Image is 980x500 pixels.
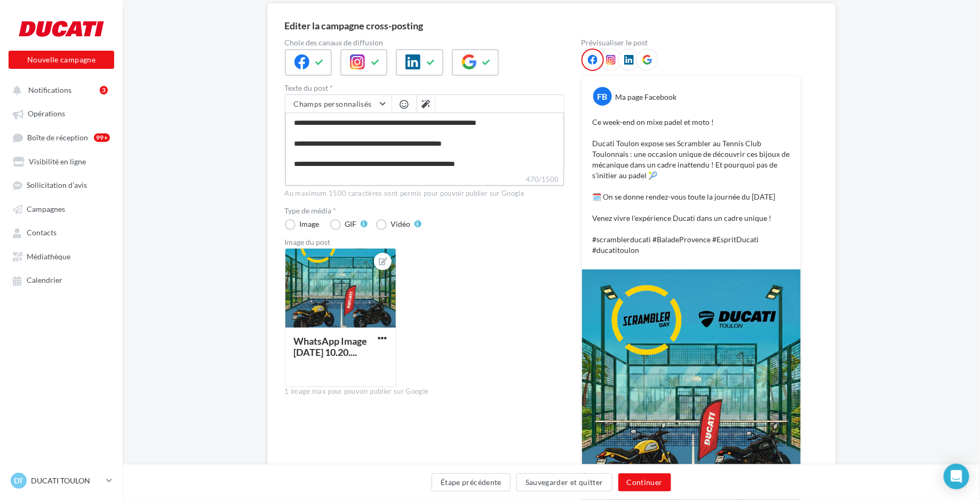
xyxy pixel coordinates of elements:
span: Opérations [28,109,65,118]
div: Au maximum 1500 caractères sont permis pour pouvoir publier sur Google [285,189,564,199]
span: Contacts [27,228,57,237]
span: Campagnes [27,204,65,213]
label: Type de média * [285,207,564,215]
a: Contacts [6,223,116,242]
span: Sollicitation d'avis [27,181,87,190]
button: Sauvegarder et quitter [516,473,612,491]
div: GIF [345,220,357,228]
label: 470/1500 [285,174,564,186]
span: Champs personnalisés [294,99,372,108]
span: Visibilité en ligne [29,157,86,166]
p: Ce week-end on mixe padel et moto ! Ducati Toulon expose ses Scrambler au Tennis Club Toulonnais ... [593,117,790,256]
span: Boîte de réception [27,133,88,142]
div: Open Intercom Messenger [944,464,969,489]
button: Nouvelle campagne [9,51,114,69]
button: Étape précédente [432,473,511,491]
a: Visibilité en ligne [6,152,116,171]
a: Opérations [6,104,116,123]
div: 99+ [94,133,110,142]
div: Editer la campagne cross-posting [285,21,424,30]
button: Notifications 3 [6,80,112,99]
span: Notifications [28,85,71,94]
div: 1 image max pour pouvoir publier sur Google [285,387,564,396]
div: Image [300,220,320,228]
span: Médiathèque [27,252,70,261]
div: Vidéo [391,220,411,228]
span: DT [14,475,23,486]
a: Sollicitation d'avis [6,175,116,194]
div: Ma page Facebook [616,92,677,102]
a: Calendrier [6,270,116,289]
a: Campagnes [6,199,116,218]
div: Image du post [285,239,564,246]
div: WhatsApp Image [DATE] 10.20.... [294,335,368,358]
p: DUCATI TOULON [31,475,102,486]
a: Boîte de réception99+ [6,128,116,147]
label: Texte du post * [285,84,564,92]
button: Champs personnalisés [285,95,392,113]
a: DT DUCATI TOULON [9,471,114,491]
div: FB [593,87,612,106]
div: 3 [100,86,108,94]
a: Médiathèque [6,247,116,266]
label: Choix des canaux de diffusion [285,39,564,46]
div: Prévisualiser le post [581,39,801,46]
button: Continuer [618,473,671,491]
span: Calendrier [27,276,62,285]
